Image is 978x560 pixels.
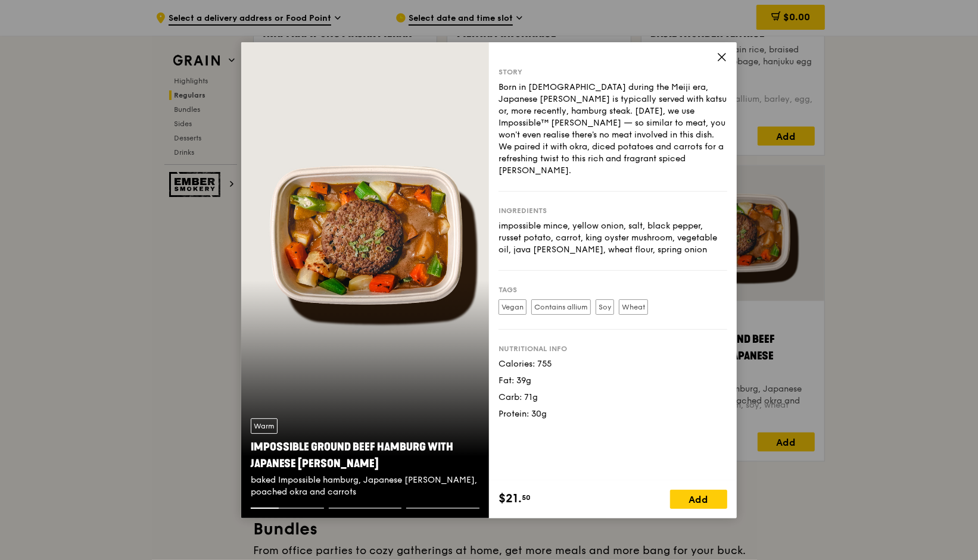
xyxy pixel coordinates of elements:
[499,299,527,315] label: Vegan
[619,299,648,315] label: Wheat
[522,493,531,502] span: 50
[251,439,479,472] div: Impossible Ground Beef Hamburg with Japanese [PERSON_NAME]
[670,490,727,509] div: Add
[499,67,727,77] div: Story
[251,474,479,498] div: baked Impossible hamburg, Japanese [PERSON_NAME], poached okra and carrots
[499,220,727,256] div: impossible mince, yellow onion, salt, black pepper, russet potato, carrot, king oyster mushroom, ...
[251,418,278,434] div: Warm
[499,206,727,215] div: Ingredients
[499,375,727,387] div: Fat: 39g
[499,285,727,295] div: Tags
[499,490,522,508] span: $21.
[499,82,727,177] div: Born in [DEMOGRAPHIC_DATA] during the Meiji era, Japanese [PERSON_NAME] is typically served with ...
[499,344,727,353] div: Nutritional info
[499,408,727,420] div: Protein: 30g
[531,299,591,315] label: Contains allium
[499,392,727,403] div: Carb: 71g
[499,358,727,370] div: Calories: 755
[596,299,614,315] label: Soy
